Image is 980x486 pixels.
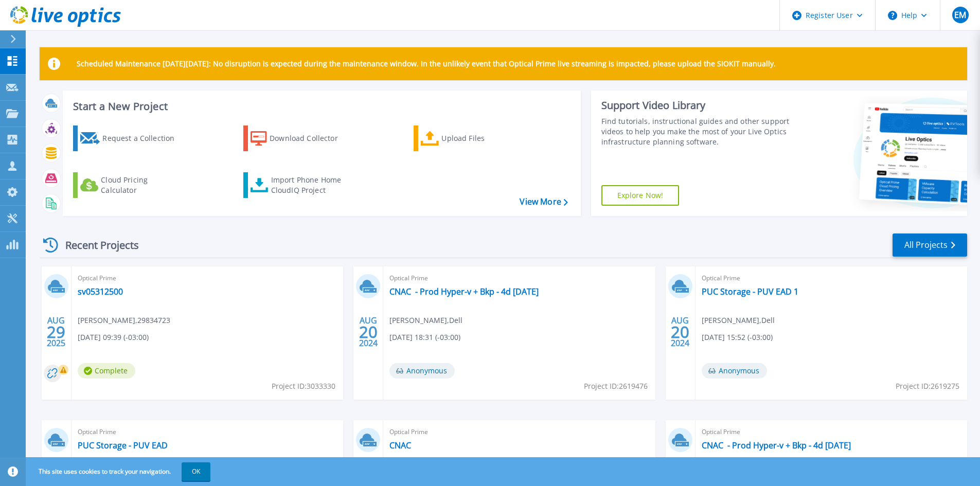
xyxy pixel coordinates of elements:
[389,273,649,284] span: Optical Prime
[271,175,351,195] div: Import Phone Home CloudIQ Project
[359,313,378,351] div: AUG 2024
[243,125,358,151] a: Download Collector
[601,99,793,112] div: Support Video Library
[78,315,170,326] span: [PERSON_NAME] , 29834723
[671,328,689,336] span: 20
[78,426,337,438] span: Optical Prime
[182,462,210,481] button: OK
[389,363,455,379] span: Anonymous
[40,232,153,258] div: Recent Projects
[520,197,567,207] a: View More
[601,185,680,206] a: Explore Now!
[893,233,967,257] a: All Projects
[601,116,793,147] div: Find tutorials, instructional guides and other support videos to help you make the most of your L...
[389,426,649,438] span: Optical Prime
[954,11,966,19] span: EM
[441,128,524,149] div: Upload Files
[46,313,66,351] div: AUG 2025
[78,332,149,343] span: [DATE] 09:39 (-03:00)
[702,426,961,438] span: Optical Prime
[78,286,123,297] a: sv05312500
[702,273,961,284] span: Optical Prime
[359,328,378,336] span: 20
[414,125,528,151] a: Upload Files
[101,175,183,195] div: Cloud Pricing Calculator
[78,363,135,379] span: Complete
[73,101,567,112] h3: Start a New Project
[389,315,462,326] span: [PERSON_NAME] , Dell
[77,60,776,68] p: Scheduled Maintenance [DATE][DATE]: No disruption is expected during the maintenance window. In t...
[670,313,690,351] div: AUG 2024
[272,381,335,392] span: Project ID: 3033330
[389,440,411,451] a: CNAC
[584,381,648,392] span: Project ID: 2619476
[702,286,798,297] a: PUC Storage - PUV EAD 1
[702,363,767,379] span: Anonymous
[389,332,460,343] span: [DATE] 18:31 (-03:00)
[702,332,773,343] span: [DATE] 15:52 (-03:00)
[78,273,337,284] span: Optical Prime
[702,440,851,451] a: CNAC - Prod Hyper-v + Bkp - 4d [DATE]
[78,440,168,451] a: PUC Storage - PUV EAD
[73,125,188,151] a: Request a Collection
[28,462,210,481] span: This site uses cookies to track your navigation.
[102,128,185,149] div: Request a Collection
[702,315,775,326] span: [PERSON_NAME] , Dell
[73,172,188,198] a: Cloud Pricing Calculator
[47,328,65,336] span: 29
[270,128,352,149] div: Download Collector
[389,286,539,297] a: CNAC - Prod Hyper-v + Bkp - 4d [DATE]
[896,381,959,392] span: Project ID: 2619275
